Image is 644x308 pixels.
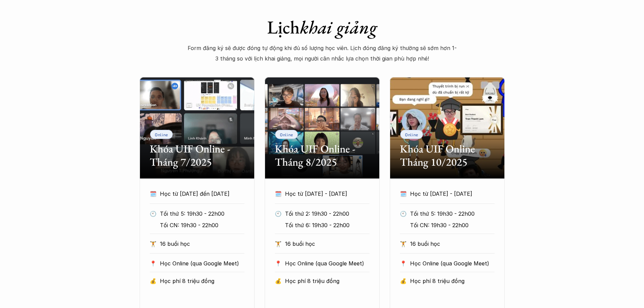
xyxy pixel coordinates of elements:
p: 16 buổi học [285,239,369,249]
p: 📍 [400,260,407,267]
p: Học từ [DATE] - [DATE] [410,189,495,199]
p: Tối thứ 2: 19h30 - 22h00 [285,209,379,219]
p: Tối thứ 6: 19h30 - 22h00 [285,220,379,230]
p: 🏋️ [400,239,407,249]
p: 🏋️ [275,239,282,249]
p: Học Online (qua Google Meet) [410,258,495,268]
p: Học từ [DATE] đến [DATE] [160,189,244,199]
p: 🏋️ [150,239,157,249]
p: 🕙 [400,209,407,219]
p: 💰 [400,276,407,286]
p: Học phí 8 triệu đồng [410,276,495,286]
p: 🕙 [150,209,157,219]
p: 🗓️ [275,189,282,199]
p: Online [155,132,168,137]
p: Học phí 8 triệu đồng [160,276,244,286]
p: 🗓️ [400,189,407,199]
p: Tối thứ 5: 19h30 - 22h00 [160,209,254,219]
h1: Lịch [187,16,457,38]
p: 16 buổi học [160,239,244,249]
p: 💰 [150,276,157,286]
em: khai giảng [300,15,377,39]
p: 🗓️ [150,189,157,199]
p: Tối CN: 19h30 - 22h00 [410,220,504,230]
h2: Khóa UIF Online - Tháng 7/2025 [150,142,244,168]
p: 📍 [275,260,282,267]
p: Học phí 8 triệu đồng [285,276,369,286]
p: 📍 [150,260,157,267]
p: 🕙 [275,209,282,219]
p: Tối thứ 5: 19h30 - 22h00 [410,209,504,219]
p: Học Online (qua Google Meet) [285,258,369,268]
p: Tối CN: 19h30 - 22h00 [160,220,254,230]
p: 16 buổi học [410,239,495,249]
p: Online [280,132,293,137]
p: Form đăng ký sẽ được đóng tự động khi đủ số lượng học viên. Lịch đóng đăng ký thường sẽ sớm hơn 1... [187,43,457,64]
p: Học Online (qua Google Meet) [160,258,244,268]
p: Học từ [DATE] - [DATE] [285,189,369,199]
p: 💰 [275,276,282,286]
h2: Khóa UIF Online - Tháng 8/2025 [275,142,369,168]
h2: Khóa UIF Online Tháng 10/2025 [400,142,495,168]
p: Online [405,132,418,137]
